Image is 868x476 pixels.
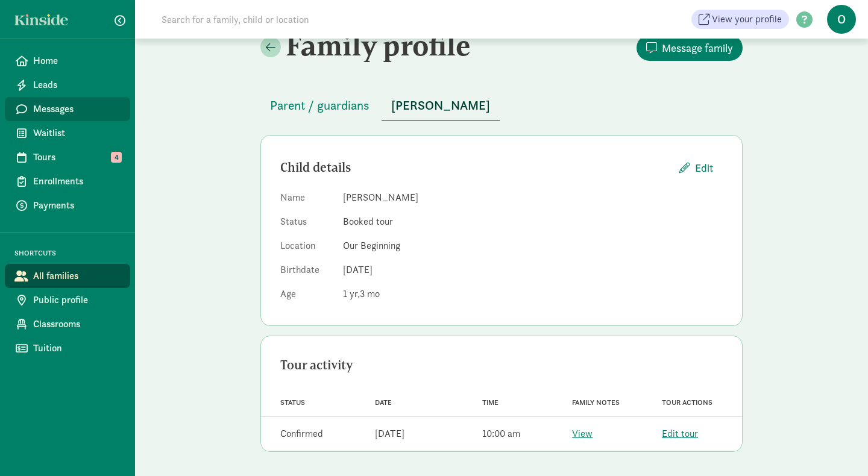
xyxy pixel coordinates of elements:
span: Status [280,398,305,407]
dt: Age [280,287,333,306]
a: View your profile [691,10,789,29]
a: Edit tour [662,427,698,440]
span: Tours [33,150,121,164]
dd: [PERSON_NAME] [343,190,723,205]
a: Public profile [5,288,130,312]
span: Payments [33,198,121,213]
button: Parent / guardians [260,91,379,120]
a: Messages [5,97,130,121]
a: Waitlist [5,121,130,145]
dt: Birthdate [280,263,333,282]
a: View [572,427,593,440]
span: 3 [360,287,380,300]
a: Tuition [5,336,130,360]
div: Child details [280,158,670,177]
span: Tuition [33,341,121,355]
span: Date [375,398,392,407]
span: Waitlist [33,126,121,140]
div: 10:00 am [482,427,520,441]
span: Tour actions [662,398,712,407]
dd: Our Beginning [343,239,723,253]
span: Public profile [33,293,121,307]
span: Home [33,54,121,68]
a: Parent / guardians [260,99,379,113]
button: [PERSON_NAME] [382,91,500,121]
h2: Family profile [260,28,499,62]
div: [DATE] [375,427,404,441]
a: Leads [5,73,130,97]
span: Family notes [572,398,620,407]
span: View your profile [712,12,782,27]
dt: Status [280,215,333,234]
button: Message family [637,35,743,61]
dt: Name [280,190,333,210]
span: O [827,5,856,34]
a: Tours 4 [5,145,130,169]
a: Home [5,49,130,73]
span: Message family [662,40,733,56]
a: All families [5,264,130,288]
iframe: Chat Widget [808,418,868,476]
span: Enrollments [33,174,121,189]
div: Confirmed [280,427,323,441]
span: [DATE] [343,263,373,276]
span: Messages [33,102,121,116]
dd: Booked tour [343,215,723,229]
span: Parent / guardians [270,96,370,115]
a: Enrollments [5,169,130,193]
span: All families [33,269,121,283]
span: 1 [343,287,360,300]
dt: Location [280,239,333,258]
span: [PERSON_NAME] [391,96,490,115]
a: Classrooms [5,312,130,336]
span: Time [482,398,498,407]
span: 4 [111,152,122,163]
span: Leads [33,78,121,92]
input: Search for a family, child or location [154,7,492,31]
span: Edit [695,160,713,176]
a: Payments [5,193,130,218]
button: Edit [670,155,723,181]
span: Classrooms [33,317,121,331]
div: Tour activity [280,355,723,375]
a: [PERSON_NAME] [382,99,500,113]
